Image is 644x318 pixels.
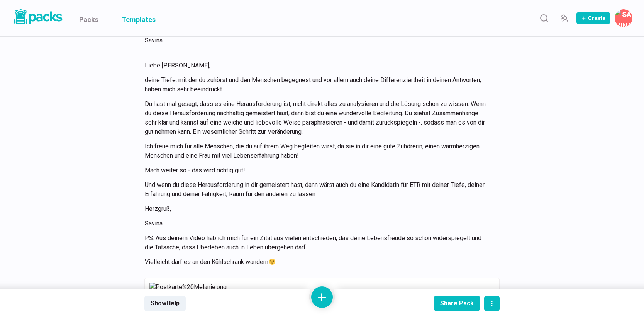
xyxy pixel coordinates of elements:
[269,259,275,265] img: 😉
[576,12,610,24] button: Create Pack
[145,99,490,136] p: Du hast mal gesagt, dass es eine Herausforderung ist, nicht direkt alles zu analysieren und die L...
[12,8,64,29] a: Packs logo
[145,257,490,267] p: Vielleicht darf es an den Kühlschrank wandern
[556,10,572,26] button: Manage Team Invites
[12,8,64,26] img: Packs logo
[145,166,490,175] p: Mach weiter so - das wird richtig gut!
[145,219,490,228] p: Savina
[145,180,490,199] p: Und wenn du diese Herausforderung in dir gemeistert hast, dann wärst auch du eine Kandidatin für ...
[484,296,500,311] button: actions
[145,234,490,252] p: PS: Aus deinem Video hab ich mich für ein Zitat aus vielen entschieden, das deine Lebensfreude so...
[536,10,552,26] button: Search
[145,76,490,94] p: deine Tiefe, mit der du zuhörst und den Menschen begegnest und vor allem auch deine Differenziert...
[145,61,490,70] p: Liebe [PERSON_NAME],
[145,142,490,160] p: Ich freue mich für alle Menschen, die du auf ihrem Weg begleiten wirst, da sie in dir eine gute Z...
[145,204,490,214] p: Herzgruß,
[434,296,480,311] button: Share Pack
[440,299,474,307] div: Share Pack
[615,9,632,27] button: Savina Tilmann
[144,296,186,311] button: ShowHelp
